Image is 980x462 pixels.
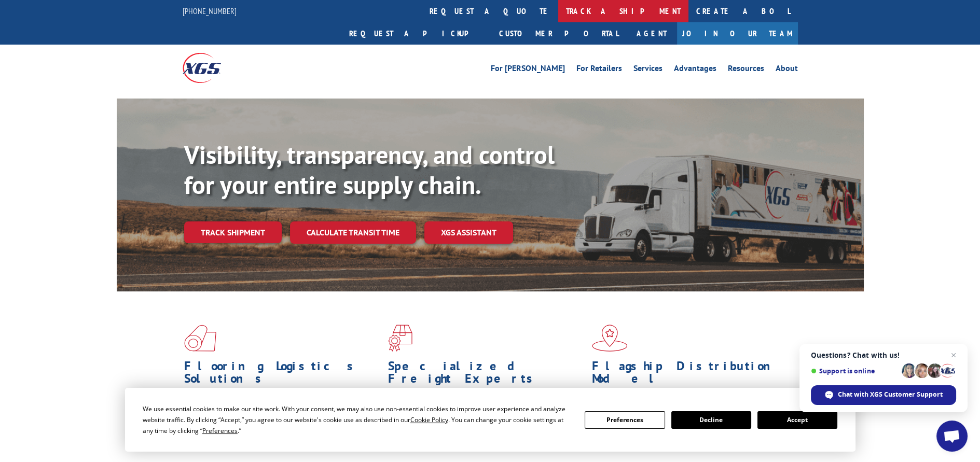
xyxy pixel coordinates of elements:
[388,325,412,352] img: xgs-icon-focused-on-flooring-red
[491,64,565,76] a: For [PERSON_NAME]
[183,6,237,16] a: [PHONE_NUMBER]
[388,360,584,390] h1: Specialized Freight Experts
[633,64,662,76] a: Services
[184,360,380,390] h1: Flooring Logistics Solutions
[143,403,572,436] div: We use essential cookies to make our site work. With your consent, we may also use non-essential ...
[776,64,798,76] a: About
[585,411,665,429] button: Preferences
[757,411,837,429] button: Accept
[671,411,751,429] button: Decline
[677,22,798,45] a: Join Our Team
[947,349,960,361] span: Close chat
[184,221,282,243] a: Track shipment
[184,325,216,352] img: xgs-icon-total-supply-chain-intelligence-red
[424,221,513,244] a: XGS ASSISTANT
[341,22,491,45] a: Request a pickup
[592,360,788,390] h1: Flagship Distribution Model
[290,221,416,244] a: Calculate transit time
[674,64,716,76] a: Advantages
[626,22,677,45] a: Agent
[202,426,238,435] span: Preferences
[728,64,764,76] a: Resources
[811,351,956,359] span: Questions? Chat with us!
[491,22,626,45] a: Customer Portal
[410,415,448,424] span: Cookie Policy
[838,390,943,399] span: Chat with XGS Customer Support
[576,64,622,76] a: For Retailers
[184,138,555,201] b: Visibility, transparency, and control for your entire supply chain.
[592,325,628,352] img: xgs-icon-flagship-distribution-model-red
[811,367,898,375] span: Support is online
[125,388,855,452] div: Cookie Consent Prompt
[936,421,968,452] div: Open chat
[811,385,956,405] div: Chat with XGS Customer Support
